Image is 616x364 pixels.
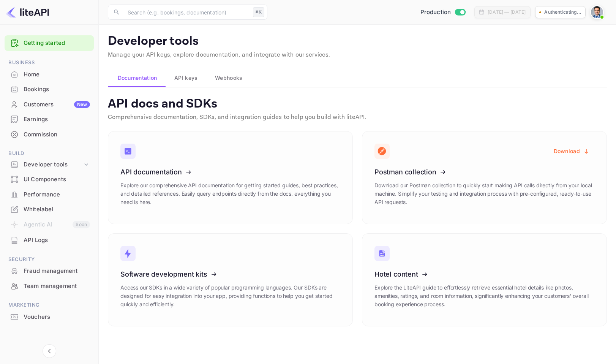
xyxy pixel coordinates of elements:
[120,283,340,309] p: Access our SDKs in a wide variety of popular programming languages. Our SDKs are designed for eas...
[5,301,94,309] span: Marketing
[488,9,526,16] div: [DATE] — [DATE]
[5,264,94,278] a: Fraud management
[374,181,594,206] p: Download our Postman collection to quickly start making API calls directly from your local machin...
[5,35,94,51] div: Getting started
[549,144,594,159] button: Download
[5,202,94,216] a: Whitelabel
[123,5,250,20] input: Search (e.g. bookings, documentation)
[24,100,90,109] div: Customers
[6,6,49,18] img: LiteAPI logo
[24,39,90,47] a: Getting started
[253,7,264,17] div: ⌘K
[5,127,94,142] div: Commission
[5,67,94,81] a: Home
[5,112,94,126] a: Earnings
[43,344,56,358] button: Collapse navigation
[5,127,94,141] a: Commission
[24,267,90,275] div: Fraud management
[417,8,469,17] div: Switch to Sandbox mode
[544,9,581,16] p: Authenticating...
[5,172,94,187] div: UI Components
[374,283,594,309] p: Explore the LiteAPI guide to effortlessly retrieve essential hotel details like photos, amenities...
[5,97,94,111] a: CustomersNew
[5,112,94,127] div: Earnings
[5,172,94,186] a: UI Components
[5,255,94,264] span: Security
[108,69,607,87] div: account-settings tabs
[24,115,90,124] div: Earnings
[5,149,94,158] span: Build
[174,73,197,82] span: API keys
[120,168,340,176] h3: API documentation
[5,158,94,171] div: Developer tools
[120,181,340,206] p: Explore our comprehensive API documentation for getting started guides, best practices, and detai...
[5,310,94,324] a: Vouchers
[5,310,94,324] div: Vouchers
[5,82,94,97] div: Bookings
[108,97,607,112] p: API docs and SDKs
[74,101,90,108] div: New
[5,233,94,248] div: API Logs
[374,168,594,176] h3: Postman collection
[5,202,94,217] div: Whitelabel
[108,34,607,49] p: Developer tools
[5,187,94,201] a: Performance
[24,236,90,245] div: API Logs
[24,205,90,214] div: Whitelabel
[108,113,607,122] p: Comprehensive documentation, SDKs, and integration guides to help you build with liteAPI.
[24,313,90,321] div: Vouchers
[362,233,607,326] a: Hotel contentExplore the LiteAPI guide to effortlessly retrieve essential hotel details like phot...
[108,51,607,60] p: Manage your API keys, explore documentation, and integrate with our services.
[24,282,90,291] div: Team management
[5,97,94,112] div: CustomersNew
[118,73,157,82] span: Documentation
[24,70,90,79] div: Home
[24,160,82,169] div: Developer tools
[108,131,353,224] a: API documentationExplore our comprehensive API documentation for getting started guides, best pra...
[215,73,242,82] span: Webhooks
[5,82,94,96] a: Bookings
[5,233,94,247] a: API Logs
[24,175,90,184] div: UI Components
[24,190,90,199] div: Performance
[374,270,594,278] h3: Hotel content
[5,59,94,67] span: Business
[5,279,94,293] a: Team management
[24,130,90,139] div: Commission
[5,67,94,82] div: Home
[120,270,340,278] h3: Software development kits
[591,6,603,18] img: Santiago Moran Labat
[108,233,353,326] a: Software development kitsAccess our SDKs in a wide variety of popular programming languages. Our ...
[5,187,94,202] div: Performance
[420,8,451,17] span: Production
[24,85,90,94] div: Bookings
